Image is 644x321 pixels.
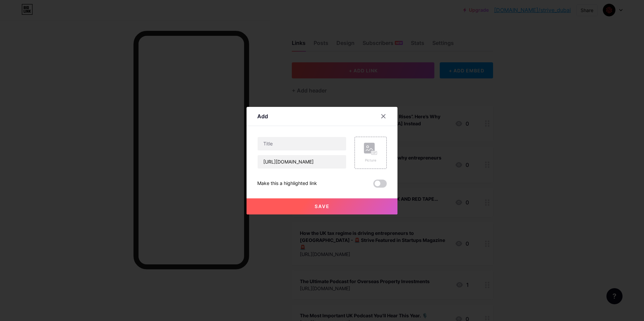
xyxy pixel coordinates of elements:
input: URL [258,155,346,169]
input: Title [258,137,346,150]
span: Save [315,203,330,209]
div: Make this a highlighted link [257,180,317,188]
button: Save [247,198,397,214]
div: Add [257,112,268,120]
div: Picture [364,158,377,163]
